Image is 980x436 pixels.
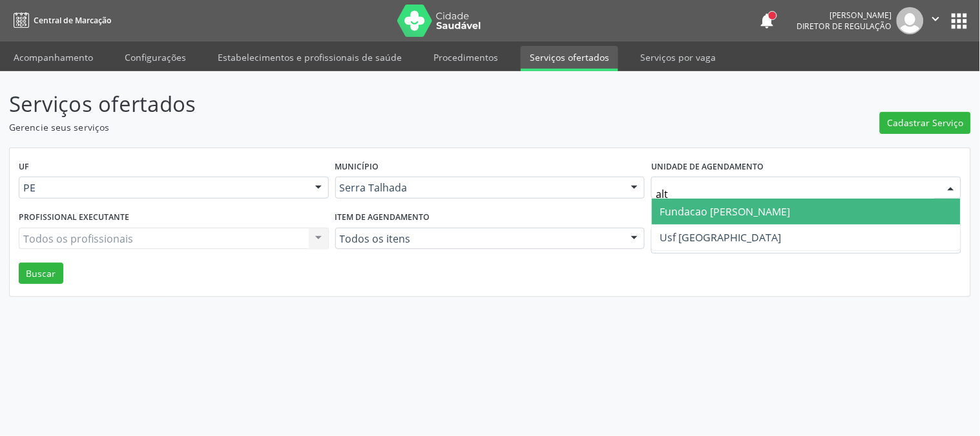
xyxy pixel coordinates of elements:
a: Serviços ofertados [521,46,618,71]
label: Unidade de agendamento [651,157,764,177]
button: notifications [758,12,777,30]
button: Buscar [19,263,63,285]
div: [PERSON_NAME] [797,10,892,21]
span: Diretor de regulação [797,21,892,32]
p: Gerencie seus serviços [9,120,682,134]
span: Usf [GEOGRAPHIC_DATA] [660,230,781,245]
button:  [924,7,948,34]
i:  [929,12,943,26]
span: Cadastrar Serviço [888,116,964,129]
span: Fundacao [PERSON_NAME] [660,204,790,219]
span: Serra Talhada [340,181,619,194]
a: Serviços por vaga [632,46,725,69]
label: Município [335,157,379,177]
img: img [897,7,924,34]
label: Profissional executante [19,208,129,228]
a: Central de Marcação [9,10,111,31]
input: Selecione um estabelecimento [656,181,935,207]
label: UF [19,157,29,177]
span: Todos os itens [340,232,619,245]
button: apps [948,10,971,32]
p: Serviços ofertados [9,88,682,120]
label: Item de agendamento [335,208,430,228]
a: Acompanhamento [5,46,102,69]
a: Estabelecimentos e profissionais de saúde [209,46,411,69]
a: Procedimentos [424,46,507,69]
button: Cadastrar Serviço [880,112,971,134]
a: Configurações [116,46,195,69]
span: Central de Marcação [34,15,111,26]
span: PE [23,181,302,194]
